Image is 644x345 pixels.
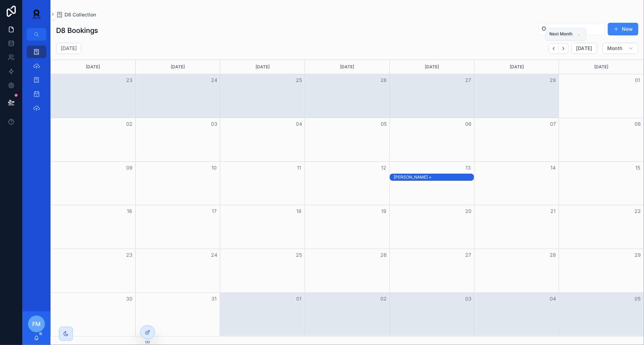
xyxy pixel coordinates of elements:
span: Next Month [549,31,572,37]
button: 08 [633,120,642,128]
button: 31 [210,295,218,303]
h1: D8 Bookings [56,26,98,35]
span: [DATE] [576,45,592,51]
button: 27 [464,251,473,259]
button: 22 [633,207,642,215]
button: 25 [295,76,303,84]
span: . [576,31,582,37]
button: 30 [126,295,134,303]
div: Month View [50,60,644,337]
button: 16 [126,207,134,215]
button: 11 [295,164,303,172]
div: [DATE] [560,60,643,74]
button: 23 [126,76,134,84]
button: 01 [633,76,642,84]
div: [DATE] [137,60,219,74]
button: 12 [379,164,388,172]
span: Month [607,45,623,51]
div: [DATE] [391,60,473,74]
div: Omar + [394,174,474,180]
button: 28 [549,251,557,259]
div: scrollable content [22,41,50,123]
button: 27 [464,76,473,84]
button: 03 [464,295,473,303]
button: 09 [126,164,134,172]
button: 23 [126,251,134,259]
button: 14 [549,164,557,172]
button: 26 [379,76,388,84]
button: 24 [210,76,218,84]
button: 21 [549,207,557,215]
span: FM [32,320,41,328]
img: App logo [28,8,45,20]
button: 25 [295,251,303,259]
button: [DATE] [571,43,597,54]
button: 19 [379,207,388,215]
div: [DATE] [221,60,304,74]
button: 02 [126,120,134,128]
div: [PERSON_NAME] + [394,174,474,180]
button: 28 [549,76,557,84]
button: 02 [379,295,388,303]
button: 05 [633,295,642,303]
button: 17 [210,207,218,215]
button: Month [603,43,638,54]
button: 13 [464,164,473,172]
button: 05 [379,120,388,128]
div: [DATE] [52,60,134,74]
button: 03 [210,120,218,128]
span: D8 Collection [65,11,96,18]
button: 20 [464,207,473,215]
button: 15 [633,164,642,172]
button: New [608,23,638,35]
button: 29 [633,251,642,259]
div: [DATE] [476,60,558,74]
button: 04 [549,295,557,303]
button: 24 [210,251,218,259]
h2: [DATE] [61,45,77,52]
button: 01 [295,295,303,303]
button: Back [549,43,559,54]
button: 07 [549,120,557,128]
button: 26 [379,251,388,259]
button: 04 [295,120,303,128]
a: D8 Collection [56,11,96,18]
button: 06 [464,120,473,128]
button: 18 [295,207,303,215]
button: 10 [210,164,218,172]
div: [DATE] [306,60,388,74]
button: Next [559,43,569,54]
